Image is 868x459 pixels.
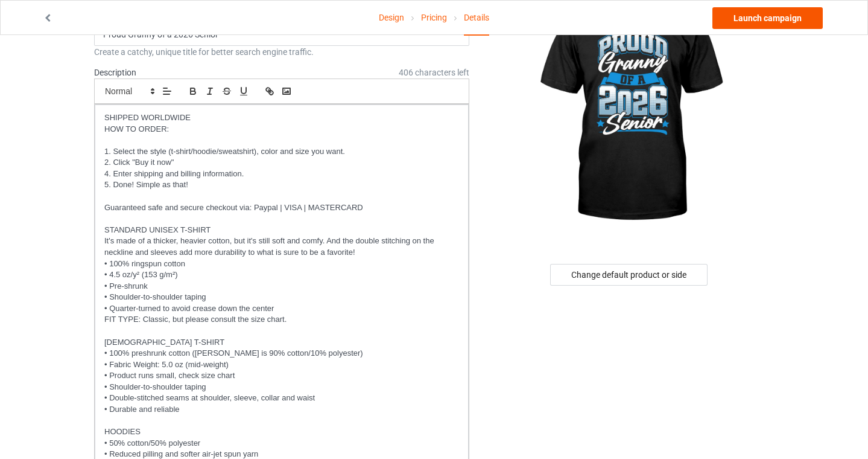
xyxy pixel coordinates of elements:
a: Launch campaign [712,7,823,29]
p: • Shoulder-to-shoulder taping [104,292,459,303]
p: 4. Enter shipping and billing information. [104,169,459,180]
div: Create a catchy, unique title for better search engine traffic. [94,46,469,58]
p: [DEMOGRAPHIC_DATA] T-SHIRT [104,337,459,348]
label: Description [94,68,136,77]
p: • 50% cotton/50% polyester [104,438,459,449]
p: • 100% preshrunk cotton ([PERSON_NAME] is 90% cotton/10% polyester) [104,348,459,359]
p: • Quarter-turned to avoid crease down the center [104,303,459,315]
p: FIT TYPE: Classic, but please consult the size chart. [104,314,459,326]
div: Details [464,1,489,36]
p: • Pre-shrunk [104,281,459,292]
div: Change default product or side [550,264,708,286]
p: 5. Done! Simple as that! [104,179,459,191]
p: • Product runs small, check size chart [104,370,459,382]
p: • Fabric Weight: 5.0 oz (mid-weight) [104,359,459,371]
p: 2. Click "Buy it now" [104,157,459,169]
p: • Double-stitched seams at shoulder, sleeve, collar and waist [104,393,459,404]
p: SHIPPED WORLDWIDE [104,112,459,124]
p: HOODIES [104,426,459,438]
p: Guaranteed safe and secure checkout via: Paypal | VISA | MASTERCARD [104,202,459,214]
p: STANDARD UNISEX T-SHIRT [104,225,459,236]
p: • Durable and reliable [104,404,459,416]
p: It's made of a thicker, heavier cotton, but it's still soft and comfy. And the double stitching o... [104,236,459,258]
p: • Shoulder-to-shoulder taping [104,382,459,393]
a: Design [379,1,404,34]
p: • 100% ringspun cotton [104,258,459,270]
p: 1. Select the style (t-shirt/hoodie/sweatshirt), color and size you want. [104,146,459,158]
a: Pricing [421,1,447,34]
p: • 4.5 oz/y² (153 g/m²) [104,269,459,281]
span: 406 characters left [399,66,469,79]
p: HOW TO ORDER: [104,124,459,135]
